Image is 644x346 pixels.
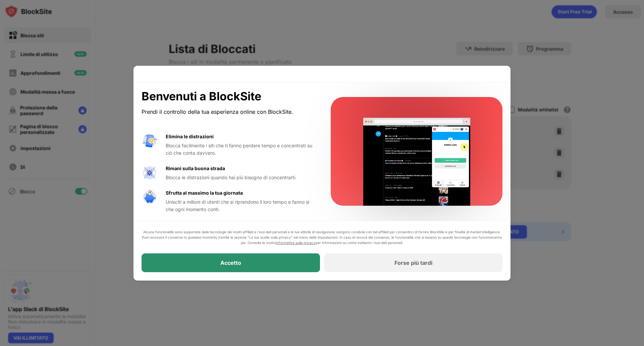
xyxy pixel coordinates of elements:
[142,108,293,115] font: Prendi il controllo della tua esperienza online con BlockSite.
[142,189,158,205] img: value-safe-time.svg
[142,89,261,103] font: Benvenuti a BlockSite
[142,165,158,181] img: value-focus.svg
[166,199,309,212] font: Unisciti a milioni di utenti che si riprendono il loro tempo e fanno sì che ogni momento conti.
[166,165,225,171] font: Rimani sulla buona strada
[316,241,403,245] font: per informazioni su come trattiamo i tuoi dati personali.
[220,260,241,266] font: Accetto
[142,133,158,149] img: value-avoid-distractions.svg
[142,230,502,245] font: Alcune funzionalità sono supportate dalle tecnologie dei nostri affiliati e i tuoi dati personali...
[166,134,214,139] font: Elimina le distrazioni
[394,260,432,266] font: Forse più tardi
[166,190,243,196] font: Sfrutta al massimo la tua giornata
[166,175,297,180] font: Blocca le distrazioni quando hai più bisogno di concentrarti.
[276,241,316,245] a: Informativa sulla privacy
[166,143,312,156] font: Blocca facilmente i siti che ti fanno perdere tempo e concentrati su ciò che conta davvero.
